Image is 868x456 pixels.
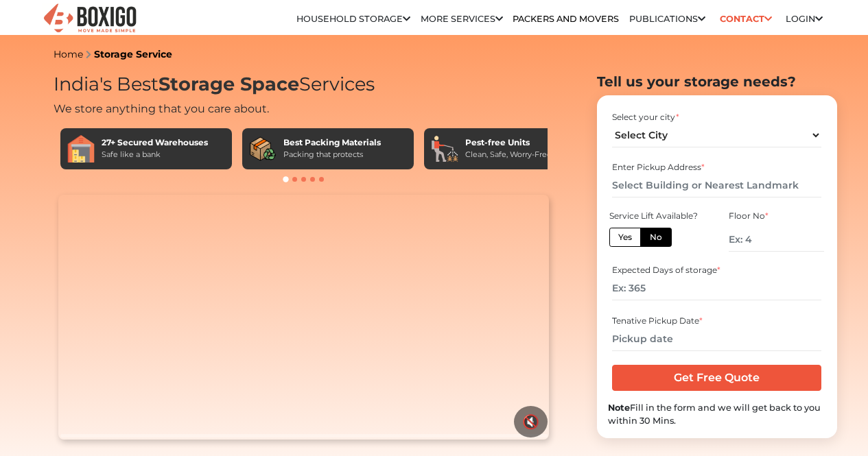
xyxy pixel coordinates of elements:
h1: India's Best Services [54,73,554,96]
a: Login [786,14,823,24]
div: Floor No [729,210,823,222]
a: Storage Service [94,48,172,60]
div: Best Packing Materials [283,136,381,149]
h2: Tell us your storage needs? [597,73,837,90]
span: Storage Space [159,73,299,95]
div: Clean, Safe, Worry-Free [465,149,552,160]
input: Select Building or Nearest Landmark [612,173,821,197]
label: No [640,228,672,247]
div: Expected Days of storage [612,264,821,276]
a: Publications [629,14,705,24]
div: Safe like a bank [102,149,208,160]
div: Enter Pickup Address [612,161,821,173]
a: Contact [715,8,776,29]
img: Pest-free Units [431,135,458,163]
img: 27+ Secured Warehouses [67,135,95,163]
div: Packing that protects [283,149,381,160]
div: Select your city [612,111,821,123]
b: Note [608,403,630,413]
input: Ex: 365 [612,276,821,300]
button: 🔇 [514,406,548,437]
div: 27+ Secured Warehouses [102,136,208,149]
div: Fill in the form and we will get back to you within 30 Mins. [608,401,826,427]
img: Boxigo [42,2,138,36]
input: Ex: 4 [729,228,823,252]
span: We store anything that you care about. [54,102,269,115]
div: Tenative Pickup Date [612,315,821,327]
input: Pickup date [612,327,821,351]
a: More services [421,14,503,24]
label: Yes [609,228,641,247]
div: Pest-free Units [465,136,552,149]
div: Service Lift Available? [609,210,704,222]
img: Best Packing Materials [249,135,277,163]
a: Packers and Movers [513,14,619,24]
a: Household Storage [296,14,410,24]
input: Get Free Quote [612,365,821,391]
video: Your browser does not support the video tag. [58,195,549,440]
a: Home [54,48,83,60]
